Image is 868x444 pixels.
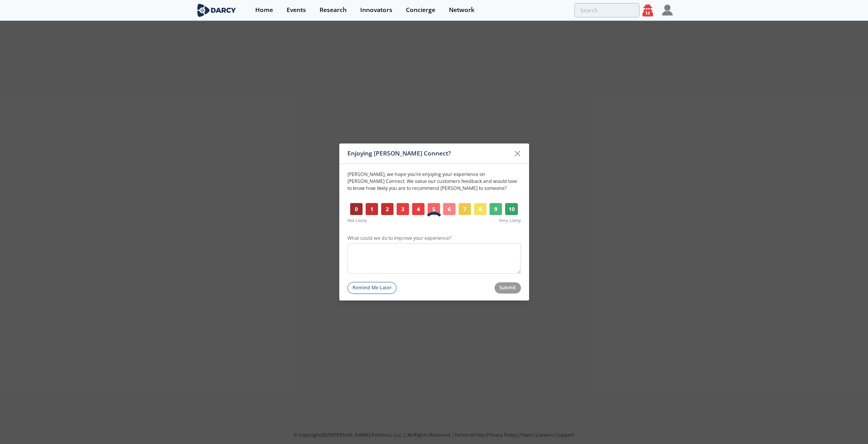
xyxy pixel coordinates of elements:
img: Profile [662,5,673,15]
button: 0 [350,203,363,215]
div: Network [449,7,474,13]
div: Concierge [406,7,435,13]
div: Home [255,7,273,13]
div: Enjoying [PERSON_NAME] Connect? [347,146,510,161]
img: logo-wide.svg [196,3,238,17]
div: Innovators [360,7,392,13]
button: 4 [412,203,425,215]
button: Submit [495,282,521,294]
button: 8 [474,203,487,215]
button: 7 [459,203,471,215]
span: Very Likely [499,218,521,224]
p: [PERSON_NAME] , we hope you’re enjoying your experience on [PERSON_NAME] Connect. We value our cu... [347,171,521,192]
button: 3 [397,203,409,215]
input: Advanced Search [574,3,639,17]
div: Events [287,7,306,13]
button: 5 [428,203,440,215]
button: 10 [505,203,518,215]
span: Not Likely [347,218,367,224]
button: 1 [366,203,378,215]
button: 2 [381,203,394,215]
button: 6 [443,203,456,215]
label: What could we do to improve your experience? [347,235,521,242]
div: Research [320,7,347,13]
button: Remind Me Later [347,282,397,294]
button: 9 [490,203,502,215]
